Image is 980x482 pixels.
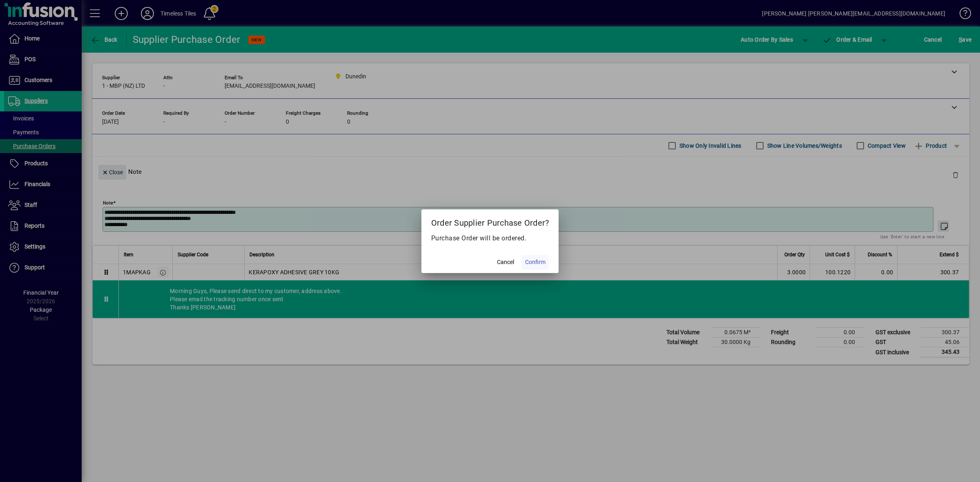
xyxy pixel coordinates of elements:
[431,233,549,243] p: Purchase Order will be ordered.
[525,258,546,267] span: Confirm
[421,209,559,233] h2: Order Supplier Purchase Order?
[497,258,514,267] span: Cancel
[522,255,549,270] button: Confirm
[492,255,519,270] button: Cancel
